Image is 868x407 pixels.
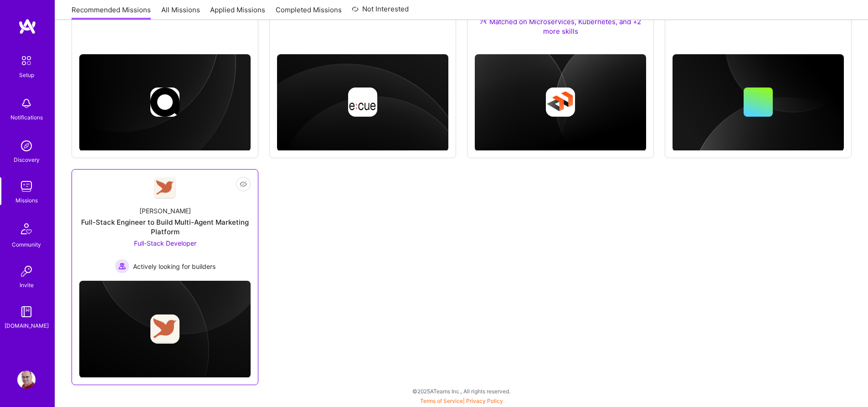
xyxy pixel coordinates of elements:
[17,51,36,70] img: setup
[352,4,409,20] a: Not Interested
[17,94,36,113] img: bell
[15,196,38,205] div: Missions
[276,5,342,20] a: Completed Missions
[79,54,251,151] img: cover
[17,371,36,389] img: User Avatar
[348,88,377,117] img: Company logo
[161,5,200,20] a: All Missions
[240,180,247,188] i: icon EyeClosed
[133,262,216,271] span: Actively looking for builders
[420,397,463,404] a: Terms of Service
[210,5,265,20] a: Applied Missions
[18,18,36,35] img: logo
[17,137,36,155] img: discovery
[420,397,503,404] span: |
[79,281,251,378] img: cover
[79,217,251,237] div: Full-Stack Engineer to Build Multi-Agent Marketing Platform
[134,239,196,247] span: Full-Stack Developer
[20,280,34,290] div: Invite
[466,397,503,404] a: Privacy Policy
[12,240,41,249] div: Community
[5,321,49,330] div: [DOMAIN_NAME]
[79,177,251,273] a: Company Logo[PERSON_NAME]Full-Stack Engineer to Build Multi-Agent Marketing PlatformFull-Stack De...
[72,5,151,20] a: Recommended Missions
[475,17,646,36] div: Matched on Microservices, Kubernetes, and +2 more skills
[14,155,40,165] div: Discovery
[150,314,180,344] img: Company logo
[115,259,129,273] img: Actively looking for builders
[17,262,36,280] img: Invite
[475,54,646,151] img: cover
[55,380,868,402] div: © 2025 ATeams Inc., All rights reserved.
[546,88,575,117] img: Company logo
[19,70,34,80] div: Setup
[17,303,36,321] img: guide book
[15,218,37,240] img: Community
[673,54,844,151] img: cover
[17,177,36,196] img: teamwork
[277,54,448,151] img: cover
[154,177,176,199] img: Company Logo
[139,206,191,216] div: [PERSON_NAME]
[480,17,487,25] img: Ateam Purple Icon
[15,371,38,389] a: User Avatar
[150,88,180,117] img: Company logo
[10,113,43,122] div: Notifications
